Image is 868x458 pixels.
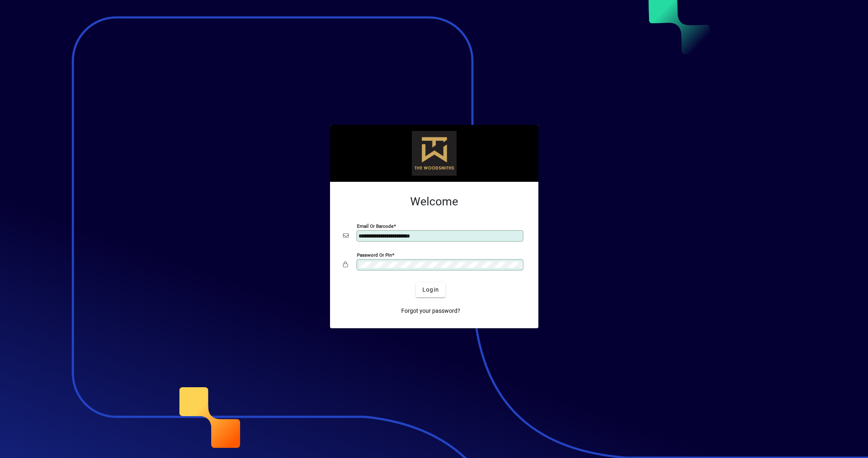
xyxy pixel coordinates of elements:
[343,195,525,209] h2: Welcome
[357,223,394,229] mat-label: Email or Barcode
[416,283,446,297] button: Login
[401,307,460,315] span: Forgot your password?
[398,304,464,318] a: Forgot your password?
[422,286,439,294] span: Login
[357,252,392,257] mat-label: Password or Pin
